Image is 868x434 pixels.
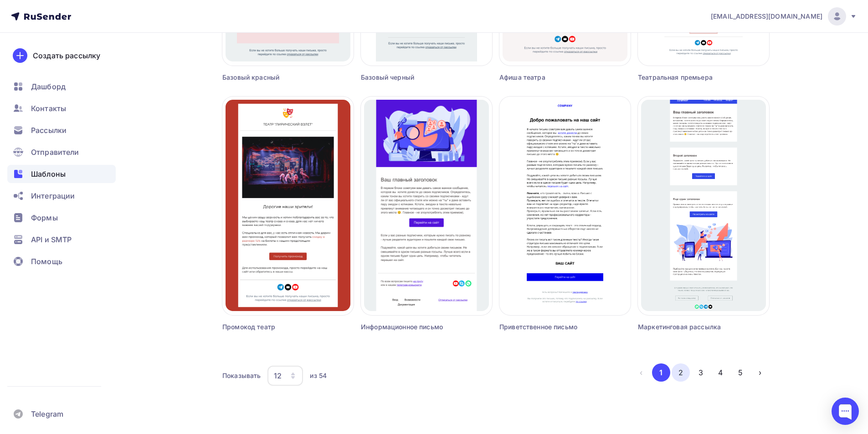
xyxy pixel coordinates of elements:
button: Go to page 3 [692,363,710,382]
a: Формы [7,209,116,227]
span: Помощь [31,256,62,267]
button: 12 [267,365,303,386]
span: Шаблоны [31,168,66,179]
div: Промокод театр [222,322,321,332]
div: 12 [274,370,282,381]
a: Шаблоны [7,165,116,183]
span: API и SMTP [31,234,72,245]
span: Интеграции [31,190,75,201]
span: Telegram [31,408,63,419]
div: Афиша театра [499,73,598,82]
div: Приветственное письмо [499,322,598,332]
span: Дашборд [31,81,66,92]
ul: Pagination [632,363,769,382]
div: Базовый черный [361,73,459,82]
button: Go to page 2 [672,363,690,382]
span: Контакты [31,103,66,114]
span: Рассылки [31,125,67,136]
a: Отправители [7,143,116,161]
button: Go to next page [751,363,769,382]
a: [EMAIL_ADDRESS][DOMAIN_NAME] [711,7,857,26]
div: Базовый красный [222,73,321,82]
a: Рассылки [7,121,116,139]
span: [EMAIL_ADDRESS][DOMAIN_NAME] [711,12,822,21]
button: Go to page 4 [711,363,729,382]
div: Маркетинговая рассылка [638,322,736,332]
div: Создать рассылку [33,50,100,61]
span: Формы [31,212,58,223]
a: Контакты [7,99,116,117]
div: Театральная премьера [638,73,736,82]
div: Информационное письмо [361,322,459,332]
div: Показывать [222,371,261,380]
button: Go to page 5 [731,363,750,382]
button: Go to page 1 [652,363,670,382]
span: Отправители [31,147,79,158]
div: из 54 [310,371,327,380]
a: Дашборд [7,77,116,96]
